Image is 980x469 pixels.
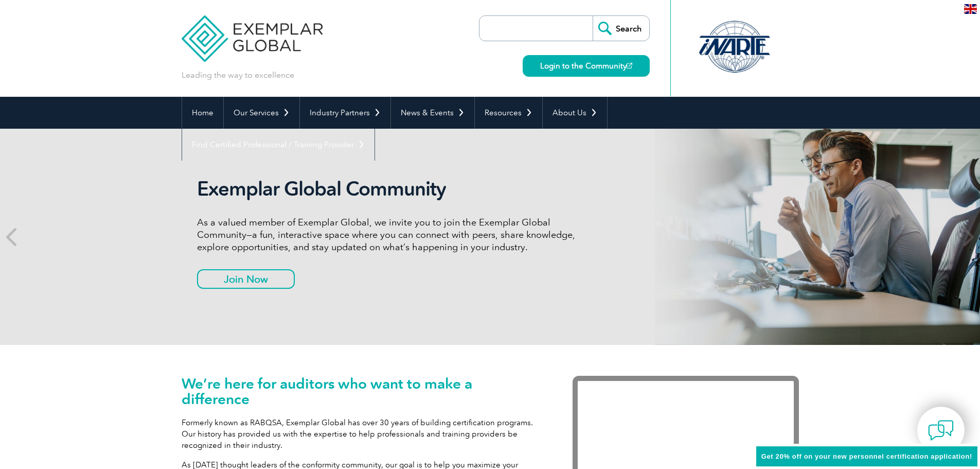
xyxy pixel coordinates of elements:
[224,97,299,129] a: Our Services
[523,55,650,77] a: Login to the Community
[627,63,632,68] img: open_square.png
[182,129,375,161] a: Find Certified Professional / Training Provider
[182,376,542,407] h1: We’re here for auditors who want to make a difference
[182,70,294,81] p: Leading the way to excellence
[964,4,977,14] img: en
[300,97,390,129] a: Industry Partners
[182,97,223,129] a: Home
[391,97,474,129] a: News & Events
[761,453,972,460] span: Get 20% off on your new personnel certification application!
[197,269,295,289] a: Join Now
[475,97,542,129] a: Resources
[593,16,649,41] input: Search
[197,216,583,253] p: As a valued member of Exemplar Global, we invite you to join the Exemplar Global Community—a fun,...
[928,418,954,443] img: contact-chat.png
[197,177,583,201] h2: Exemplar Global Community
[543,97,607,129] a: About Us
[182,417,542,451] p: Formerly known as RABQSA, Exemplar Global has over 30 years of building certification programs. O...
